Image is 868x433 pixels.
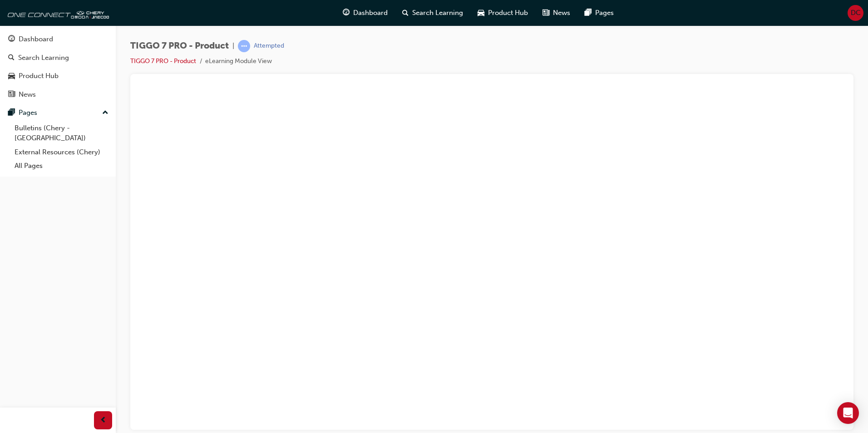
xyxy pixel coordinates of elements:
[4,104,112,121] button: Pages
[102,107,108,119] span: up-icon
[412,8,463,18] span: Search Learning
[470,4,535,22] a: car-iconProduct Hub
[11,121,112,145] a: Bulletins (Chery - [GEOGRAPHIC_DATA])
[8,91,15,99] span: news-icon
[238,40,250,52] span: learningRecordVerb_ATTEMPT-icon
[4,49,112,66] a: Search Learning
[4,68,112,84] a: Product Hub
[542,7,549,19] span: news-icon
[848,5,863,21] button: DC
[343,7,350,19] span: guage-icon
[19,34,53,44] div: Dashboard
[353,8,388,18] span: Dashboard
[335,4,395,22] a: guage-iconDashboard
[577,4,621,22] a: pages-iconPages
[100,415,107,426] span: prev-icon
[232,41,234,51] span: |
[8,54,15,62] span: search-icon
[11,145,112,159] a: External Resources (Chery)
[130,57,196,65] a: TIGGO 7 PRO - Product
[585,7,592,19] span: pages-icon
[130,41,229,51] span: TIGGO 7 PRO - Product
[4,86,112,103] a: News
[595,8,614,18] span: Pages
[4,31,112,48] a: Dashboard
[8,72,15,80] span: car-icon
[8,109,15,117] span: pages-icon
[553,8,570,18] span: News
[19,89,36,100] div: News
[837,402,859,424] div: Open Intercom Messenger
[18,53,69,63] div: Search Learning
[851,8,861,18] span: DC
[402,7,409,19] span: search-icon
[19,71,59,81] div: Product Hub
[488,8,528,18] span: Product Hub
[8,35,15,44] span: guage-icon
[19,108,37,118] div: Pages
[535,4,577,22] a: news-iconNews
[5,4,109,22] img: oneconnect
[4,29,112,104] button: DashboardSearch LearningProduct HubNews
[254,42,284,50] div: Attempted
[478,7,484,19] span: car-icon
[205,56,272,67] li: eLearning Module View
[395,4,470,22] a: search-iconSearch Learning
[11,159,112,173] a: All Pages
